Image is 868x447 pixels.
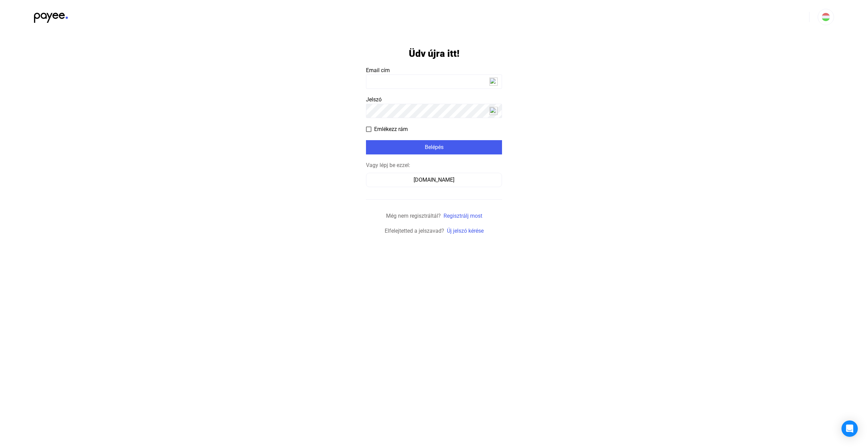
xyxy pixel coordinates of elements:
[822,13,830,21] img: HU
[366,96,382,103] span: Jelszó
[366,161,502,169] div: Vagy lépj be ezzel:
[385,228,444,234] span: Elfelejtetted a jelszavad?
[366,140,502,154] button: Belépés
[366,67,390,73] span: Email cím
[34,9,68,23] img: black-payee-blue-dot.svg
[366,177,502,183] a: [DOMAIN_NAME]
[489,78,498,86] img: npw-badge-icon-locked.svg
[374,125,408,133] span: Emlékezz rám
[447,228,484,234] a: Új jelszó kérése
[489,107,498,115] img: npw-badge-icon-locked.svg
[444,213,482,219] a: Regisztrálj most
[368,176,500,184] div: [DOMAIN_NAME]
[386,213,441,219] span: Még nem regisztráltál?
[841,420,858,437] div: Open Intercom Messenger
[366,173,502,187] button: [DOMAIN_NAME]
[409,48,460,60] h1: Üdv újra itt!
[368,143,500,151] div: Belépés
[818,9,834,25] button: HU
